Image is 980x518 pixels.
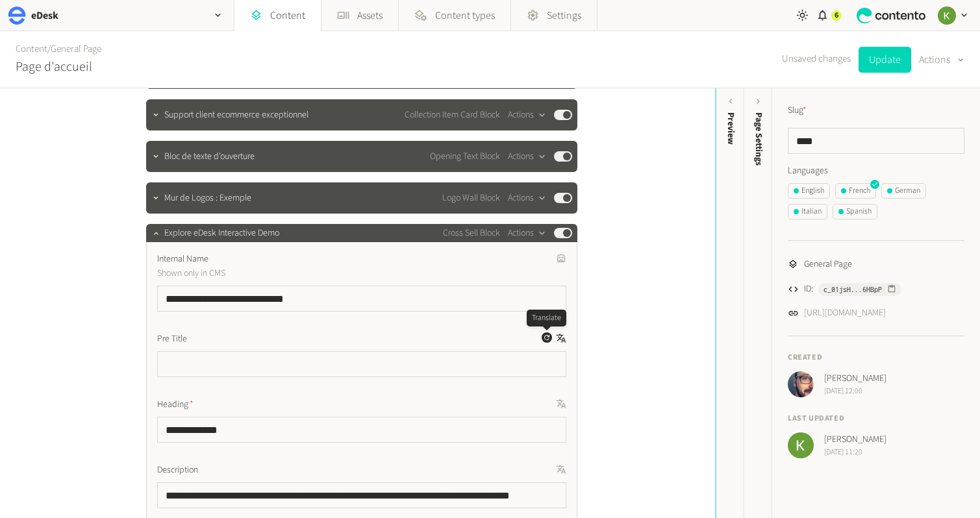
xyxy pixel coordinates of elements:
button: c_01jsH...6HBpP [818,283,901,296]
span: Settings [547,8,581,23]
button: Actions [508,225,546,241]
button: Actions [508,190,546,206]
button: English [788,183,830,199]
div: Italian [794,206,822,217]
div: English [794,185,824,197]
span: General Page [804,258,852,271]
span: Support client ecommerce exceptionnel [164,108,308,122]
span: Pre Title [157,332,187,346]
button: Spanish [833,204,877,219]
span: Mur de Logos : Exemple [164,191,251,205]
h4: Created [788,352,964,364]
a: Content [16,42,47,56]
label: Languages [788,164,964,178]
span: Heading [157,398,194,412]
p: Shown only in CMS [157,266,453,280]
span: / [47,42,51,56]
span: ID: [804,282,813,296]
span: Explore eDesk Interactive Demo [164,227,279,240]
div: Translate [527,310,566,327]
img: Keelin Terry [938,6,956,25]
span: Cross Sell Block [443,227,500,240]
span: Content types [435,8,495,23]
span: Bloc de texte d'ouverture [164,150,255,164]
div: French [841,185,870,197]
span: [DATE] 12:00 [824,386,886,397]
div: Spanish [838,206,872,217]
button: Actions [919,47,964,73]
span: Unsaved changes [782,52,851,67]
button: Actions [508,107,546,123]
button: German [881,183,926,199]
span: 6 [835,10,838,21]
span: [PERSON_NAME] [824,433,886,447]
span: [DATE] 11:20 [824,447,886,458]
button: Update [859,47,911,73]
button: French [835,183,876,199]
span: Collection Item Card Block [405,108,500,122]
a: General Page [51,42,101,56]
img: eDesk [8,6,26,25]
span: Page Settings [752,112,766,166]
span: Opening Text Block [430,150,500,164]
img: Keelin Terry [788,432,814,458]
div: German [887,185,920,197]
button: Actions [508,149,546,164]
span: Description [157,463,198,477]
div: Preview [723,112,737,145]
span: [PERSON_NAME] [824,372,886,386]
span: Logo Wall Block [442,191,500,205]
h4: Last updated [788,413,964,425]
span: c_01jsH...6HBpP [823,284,882,295]
label: Slug [788,104,807,117]
a: [URL][DOMAIN_NAME] [804,306,886,320]
span: Internal Name [157,253,208,266]
img: Josh Angell [788,371,814,397]
h2: Page d'accueil [16,57,92,77]
button: Italian [788,204,827,219]
h2: eDesk [31,8,58,23]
